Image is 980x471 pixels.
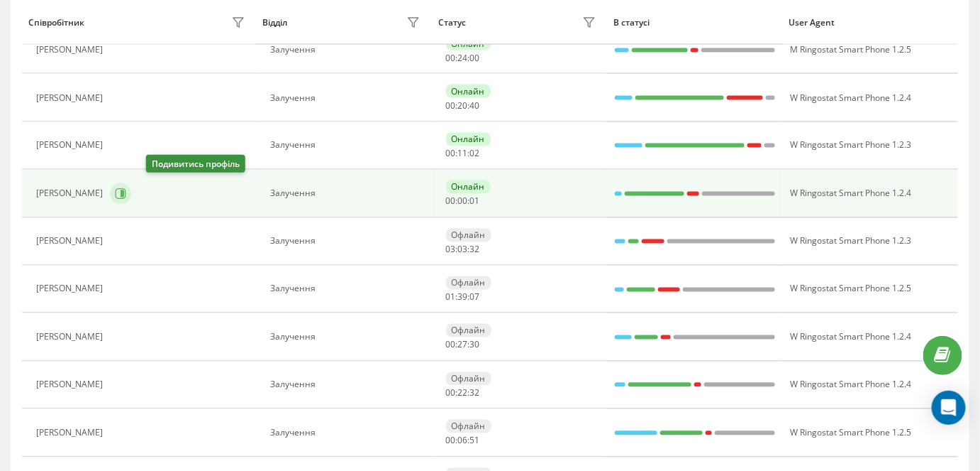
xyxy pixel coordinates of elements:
div: Статус [438,18,466,28]
div: : : [446,53,480,63]
span: 00 [446,195,456,207]
span: 00 [446,435,456,447]
span: 00 [446,99,456,112]
div: : : [446,436,480,446]
span: 00 [446,52,456,64]
span: W Ringostat Smart Phone 1.2.4 [791,92,912,104]
div: Офлайн [446,372,491,386]
div: Офлайн [446,324,491,337]
div: Залучення [270,45,424,55]
div: Залучення [270,284,424,294]
span: W Ringostat Smart Phone 1.2.5 [791,283,912,295]
span: 39 [458,291,468,303]
span: W Ringostat Smart Phone 1.2.4 [791,188,912,200]
span: 11 [458,148,468,160]
div: Залучення [270,141,424,151]
div: Подивитись профіль [146,156,245,173]
div: Офлайн [446,420,491,433]
span: 22 [458,387,468,399]
div: [PERSON_NAME] [36,45,106,55]
span: W Ringostat Smart Phone 1.2.3 [791,235,912,247]
span: 32 [470,387,480,399]
div: [PERSON_NAME] [36,284,106,294]
div: [PERSON_NAME] [36,237,106,247]
div: [PERSON_NAME] [36,189,106,199]
div: : : [446,293,480,303]
div: : : [446,149,480,159]
div: [PERSON_NAME] [36,428,106,438]
div: : : [446,340,480,350]
span: 20 [458,99,468,112]
span: 00 [470,52,480,64]
div: [PERSON_NAME] [36,93,106,103]
div: Open Intercom Messenger [932,391,966,425]
div: : : [446,101,480,111]
span: 02 [470,148,480,160]
div: Офлайн [446,229,491,242]
span: W Ringostat Smart Phone 1.2.3 [791,139,912,151]
div: Залучення [270,93,424,103]
span: 03 [446,244,456,256]
span: 03 [458,244,468,256]
div: [PERSON_NAME] [36,141,106,151]
div: Офлайн [446,276,491,290]
div: : : [446,389,480,399]
span: W Ringostat Smart Phone 1.2.4 [791,331,912,343]
span: 32 [470,244,480,256]
span: 01 [446,291,456,303]
span: 07 [470,291,480,303]
span: 24 [458,52,468,64]
span: 06 [458,435,468,447]
div: Онлайн [446,133,491,146]
div: Залучення [270,332,424,342]
div: В статусі [613,18,776,28]
span: W Ringostat Smart Phone 1.2.4 [791,379,912,391]
span: 01 [470,195,480,207]
div: Онлайн [446,85,491,98]
div: Співробітник [28,18,84,28]
div: Відділ [262,18,287,28]
span: 00 [458,195,468,207]
div: Залучення [270,428,424,438]
div: Залучення [270,237,424,247]
div: : : [446,197,480,207]
div: Залучення [270,380,424,390]
span: 30 [470,339,480,351]
span: 00 [446,148,456,160]
div: User Agent [789,18,952,28]
span: 40 [470,99,480,112]
span: 51 [470,435,480,447]
div: [PERSON_NAME] [36,380,106,390]
div: Онлайн [446,180,491,194]
span: 00 [446,387,456,399]
span: 27 [458,339,468,351]
div: Залучення [270,189,424,199]
div: [PERSON_NAME] [36,332,106,342]
div: : : [446,245,480,255]
span: 00 [446,339,456,351]
span: M Ringostat Smart Phone 1.2.5 [791,43,912,55]
span: W Ringostat Smart Phone 1.2.5 [791,427,912,439]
